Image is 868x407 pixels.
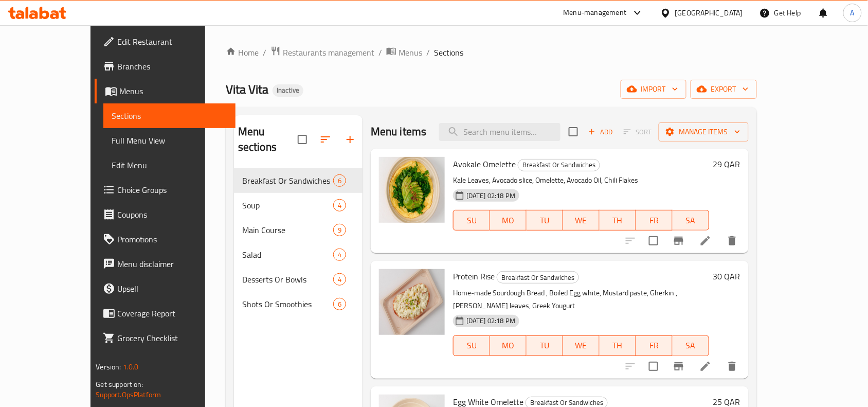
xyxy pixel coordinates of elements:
button: Add [584,124,617,140]
span: 6 [334,299,346,309]
a: Edit menu item [699,235,712,247]
div: Desserts Or Bowls4 [234,267,363,292]
span: Upsell [117,282,227,295]
span: Select to update [643,356,664,377]
div: Main Course9 [234,218,363,242]
button: Add section [338,127,363,152]
span: 1.0.0 [123,360,139,374]
button: Manage items [659,122,749,141]
span: 4 [334,201,346,210]
button: SU [453,335,490,356]
a: Edit Restaurant [95,29,236,54]
div: Salad4 [234,242,363,267]
span: Menu disclaimer [117,258,227,270]
span: Choice Groups [117,184,227,196]
li: / [263,46,266,59]
span: Grocery Checklist [117,332,227,344]
span: WE [567,338,595,353]
span: Select to update [643,230,664,252]
span: import [629,83,678,96]
h2: Menu items [371,124,427,139]
span: Version: [96,360,121,374]
span: Breakfast Or Sandwiches [497,272,578,284]
a: Coverage Report [95,301,236,326]
a: Sections [103,103,236,128]
div: Breakfast Or Sandwiches6 [234,168,363,193]
button: MO [490,210,527,231]
span: Add [587,126,614,138]
div: Inactive [273,84,303,97]
span: Select section first [617,124,659,140]
button: FR [636,210,673,231]
span: TU [531,213,559,228]
a: Edit menu item [699,360,712,373]
button: WE [563,210,600,231]
a: Edit Menu [103,153,236,178]
span: Inactive [273,86,303,95]
div: Main Course [242,224,333,236]
button: TH [600,210,636,231]
span: export [699,83,749,96]
span: Coupons [117,208,227,221]
span: Sections [434,46,463,59]
span: Soup [242,199,333,211]
span: Protein Rise [453,269,495,284]
div: items [333,199,346,211]
div: Shots Or Smoothies6 [234,292,363,316]
div: Breakfast Or Sandwiches [518,159,600,171]
span: Promotions [117,233,227,245]
span: 6 [334,176,346,186]
a: Restaurants management [270,46,374,59]
img: Avokale Omelette [379,157,445,223]
span: MO [494,213,522,228]
span: Manage items [667,126,740,138]
button: SA [673,210,709,231]
span: A [851,7,855,19]
span: Coverage Report [117,307,227,320]
span: Avokale Omelette [453,156,516,172]
span: Add item [584,124,617,140]
div: Menu-management [564,7,627,19]
button: import [621,80,686,99]
span: Menus [399,46,422,59]
span: Desserts Or Bowls [242,273,333,286]
a: Support.OpsPlatform [96,388,161,401]
h2: Menu sections [238,124,298,155]
img: Protein Rise [379,269,445,335]
div: items [333,273,346,286]
button: TH [600,335,636,356]
button: Branch-specific-item [666,228,691,253]
button: TU [527,210,563,231]
span: Menus [119,85,227,97]
span: TH [604,213,632,228]
button: MO [490,335,527,356]
span: Select all sections [292,129,313,150]
span: SU [458,213,486,228]
li: / [426,46,430,59]
a: Full Menu View [103,128,236,153]
button: export [691,80,757,99]
span: Restaurants management [283,46,374,59]
button: delete [720,228,745,253]
button: SU [453,210,490,231]
div: Breakfast Or Sandwiches [497,271,579,284]
span: TU [531,338,559,353]
p: Home-made Sourdough Bread , Boiled Egg white, Mustard paste, Gherkin , [PERSON_NAME] leaves, Gree... [453,287,709,312]
a: Promotions [95,227,236,252]
span: Sort sections [313,127,338,152]
span: TH [604,338,632,353]
a: Choice Groups [95,178,236,202]
span: Branches [117,60,227,73]
a: Menus [386,46,422,59]
span: FR [640,213,668,228]
div: Salad [242,249,333,261]
span: MO [494,338,522,353]
a: Grocery Checklist [95,326,236,350]
span: Sections [112,110,227,122]
p: Kale Leaves, Avocado slice, Omelette, Avocado Oil, Chili Flakes [453,174,709,187]
span: Breakfast Or Sandwiches [242,174,333,187]
nav: Menu sections [234,164,363,321]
